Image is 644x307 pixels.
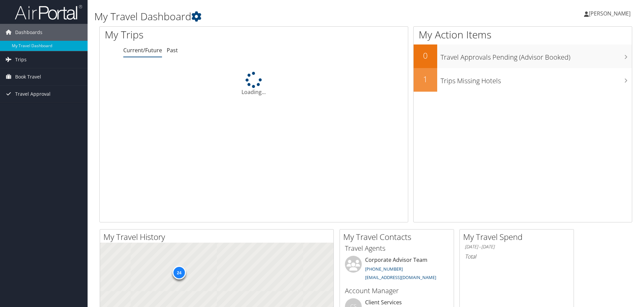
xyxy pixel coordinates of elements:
span: [PERSON_NAME] [589,10,631,17]
a: [PERSON_NAME] [584,3,637,24]
h3: Trips Missing Hotels [441,73,632,86]
h1: My Travel Dashboard [94,9,456,24]
a: Past [167,47,178,54]
h1: My Trips [105,28,275,42]
span: Trips [15,51,27,68]
h2: My Travel Spend [463,231,574,243]
h2: My Travel History [103,231,333,243]
h3: Account Manager [345,286,449,296]
a: Current/Future [123,47,162,54]
a: [PHONE_NUMBER] [365,266,403,272]
a: 0Travel Approvals Pending (Advisor Booked) [414,44,632,68]
img: airportal-logo.png [15,4,82,20]
span: Dashboards [15,24,42,41]
h1: My Action Items [414,28,632,42]
h3: Travel Agents [345,244,449,253]
span: Book Travel [15,68,41,85]
a: 1Trips Missing Hotels [414,68,632,92]
h2: 1 [414,73,437,85]
h2: My Travel Contacts [343,231,454,243]
h6: [DATE] - [DATE] [465,244,569,250]
div: 24 [172,266,186,279]
h3: Travel Approvals Pending (Advisor Booked) [441,49,632,62]
span: Travel Approval [15,86,51,102]
h2: 0 [414,50,437,61]
a: [EMAIL_ADDRESS][DOMAIN_NAME] [365,274,436,280]
li: Corporate Advisor Team [342,256,452,283]
h6: Total [465,253,569,260]
div: Loading... [100,72,408,96]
